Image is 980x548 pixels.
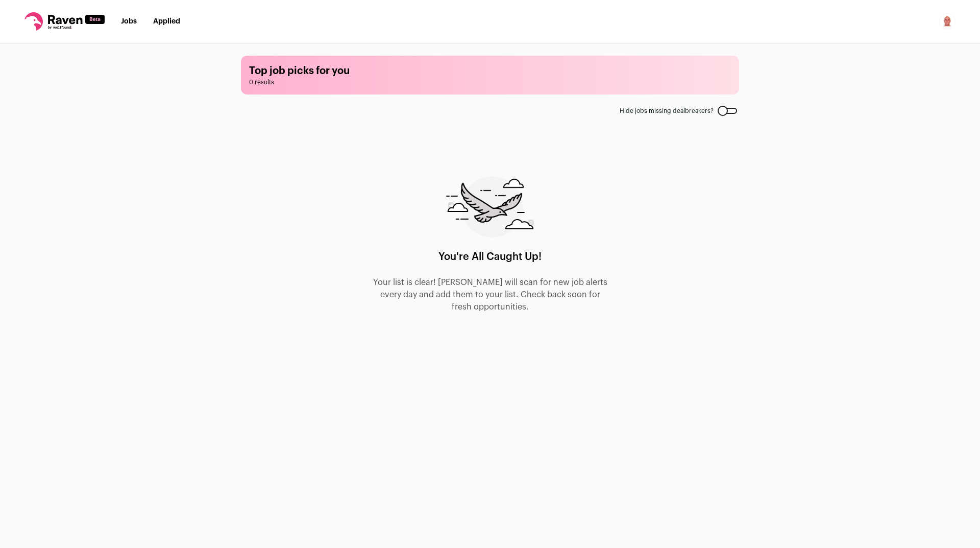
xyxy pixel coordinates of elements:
[939,13,955,30] button: Open dropdown
[372,276,608,313] p: Your list is clear! [PERSON_NAME] will scan for new job alerts every day and add them to your lis...
[249,78,731,86] span: 0 results
[620,107,714,115] span: Hide jobs missing dealbreakers?
[438,250,542,264] h1: You're All Caught Up!
[153,18,180,25] a: Applied
[249,64,731,78] h1: Top job picks for you
[446,176,534,237] img: raven-searching-graphic-988e480d85f2d7ca07d77cea61a0e572c166f105263382683f1c6e04060d3bee.png
[939,13,955,30] img: 3997481-medium_jpg
[121,18,137,25] a: Jobs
